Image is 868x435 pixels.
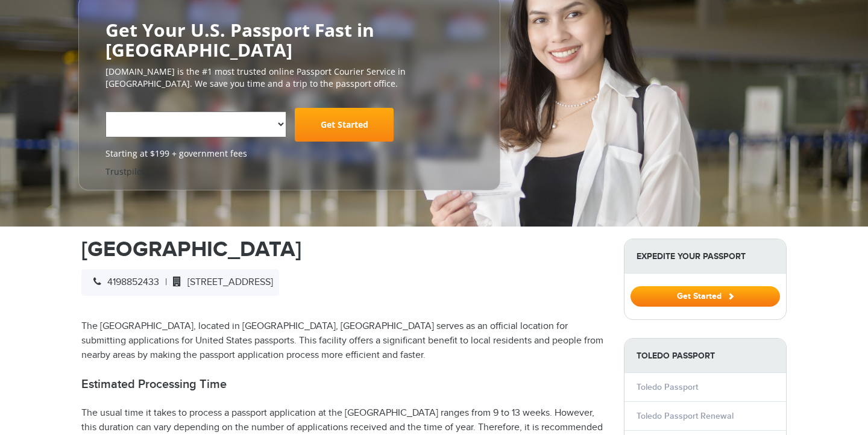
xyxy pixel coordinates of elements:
span: [STREET_ADDRESS] [167,277,273,288]
a: Toledo Passport Renewal [637,411,734,421]
button: Get Started [631,286,780,307]
h2: Estimated Processing Time [81,377,606,392]
div: | [81,269,279,296]
strong: Expedite Your Passport [624,239,786,274]
a: Get Started [631,291,780,301]
span: Starting at $199 + government fees [105,148,473,160]
p: The [GEOGRAPHIC_DATA], located in [GEOGRAPHIC_DATA], [GEOGRAPHIC_DATA] serves as an official loca... [81,319,606,363]
a: Toledo Passport [637,382,698,392]
strong: Toledo Passport [624,339,786,373]
a: Get Started [295,108,394,142]
a: Trustpilot [105,166,145,177]
p: [DOMAIN_NAME] is the #1 most trusted online Passport Courier Service in [GEOGRAPHIC_DATA]. We sav... [105,66,473,90]
h1: [GEOGRAPHIC_DATA] [81,239,606,260]
span: 4198852433 [87,277,159,288]
h2: Get Your U.S. Passport Fast in [GEOGRAPHIC_DATA] [105,20,473,60]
